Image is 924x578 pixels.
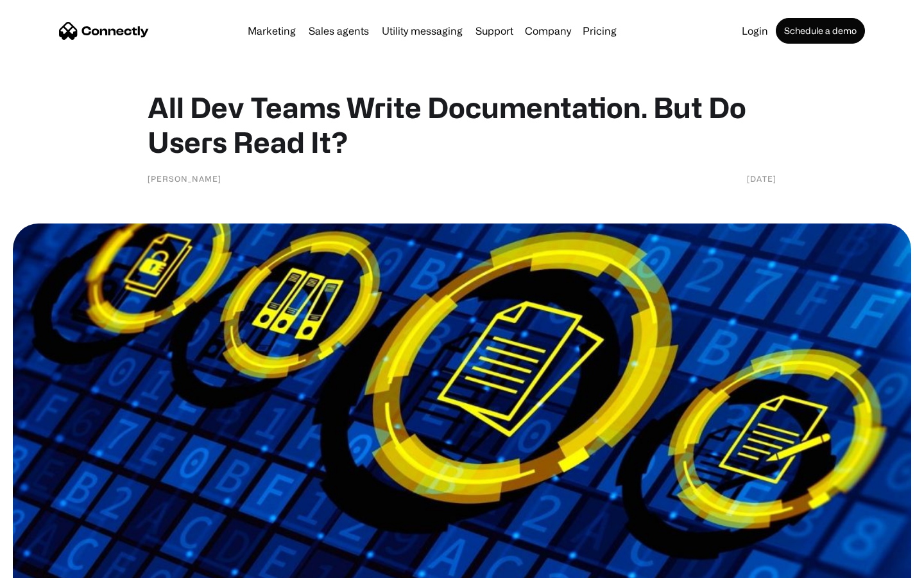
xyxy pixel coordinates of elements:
[377,26,468,36] a: Utility messaging
[148,172,221,185] div: [PERSON_NAME]
[747,172,776,185] div: [DATE]
[577,26,622,36] a: Pricing
[470,26,518,36] a: Support
[243,26,301,36] a: Marketing
[525,22,571,40] div: Company
[304,26,374,36] a: Sales agents
[737,26,773,36] a: Login
[26,556,77,574] ul: Language list
[776,18,865,44] a: Schedule a demo
[13,556,77,574] aside: Language selected: English
[148,90,776,159] h1: All Dev Teams Write Documentation. But Do Users Read It?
